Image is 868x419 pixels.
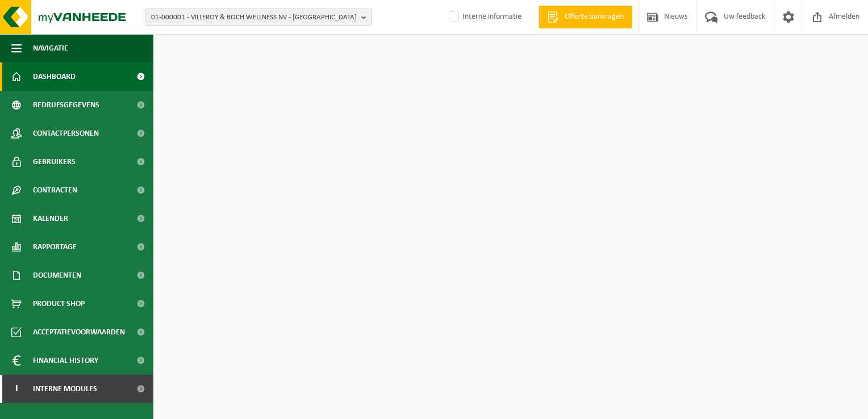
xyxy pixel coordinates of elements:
[33,290,85,318] span: Product Shop
[33,375,97,403] span: Interne modules
[33,62,76,91] span: Dashboard
[33,176,77,204] span: Contracten
[33,148,76,176] span: Gebruikers
[446,9,521,26] label: Interne informatie
[33,204,68,233] span: Kalender
[562,11,627,23] span: Offerte aanvragen
[33,91,99,119] span: Bedrijfsgegevens
[33,233,77,261] span: Rapportage
[539,6,632,28] a: Offerte aanvragen
[11,375,22,403] span: I
[33,34,68,62] span: Navigatie
[33,261,81,290] span: Documenten
[33,318,125,346] span: Acceptatievoorwaarden
[33,119,99,148] span: Contactpersonen
[145,9,372,26] button: 01-000001 - VILLEROY & BOCH WELLNESS NV - [GEOGRAPHIC_DATA]
[33,346,98,375] span: Financial History
[151,9,357,26] span: 01-000001 - VILLEROY & BOCH WELLNESS NV - [GEOGRAPHIC_DATA]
